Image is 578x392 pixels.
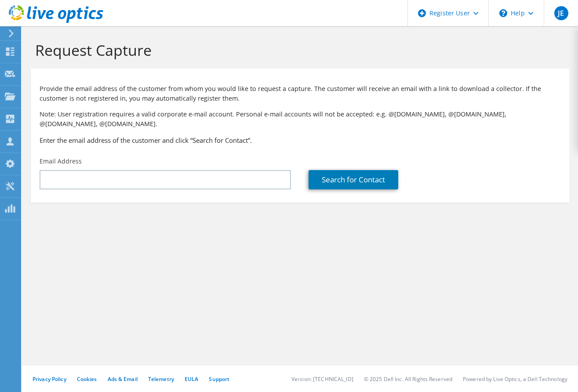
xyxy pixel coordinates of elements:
[209,375,229,383] a: Support
[364,375,452,383] li: © 2025 Dell Inc. All Rights Reserved
[40,109,560,129] p: Note: User registration requires a valid corporate e-mail account. Personal e-mail accounts will ...
[148,375,174,383] a: Telemetry
[40,84,560,103] p: Provide the email address of the customer from whom you would like to request a capture. The cust...
[463,375,567,383] li: Powered by Live Optics, a Dell Technology
[108,375,138,383] a: Ads & Email
[35,41,560,59] h1: Request Capture
[309,170,398,189] a: Search for Contact
[291,375,353,383] li: Version: [TECHNICAL_ID]
[499,9,507,17] svg: \n
[554,6,568,20] span: JE
[77,375,97,383] a: Cookies
[40,135,560,145] h3: Enter the email address of the customer and click “Search for Contact”.
[185,375,198,383] a: EULA
[40,157,82,166] label: Email Address
[33,375,66,383] a: Privacy Policy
